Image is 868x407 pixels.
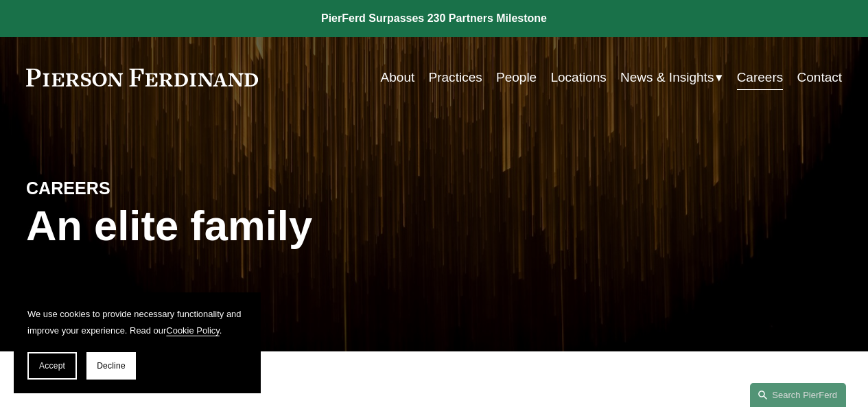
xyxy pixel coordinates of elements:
[750,383,846,407] a: Search this site
[14,292,261,393] section: Cookie banner
[797,65,843,91] a: Contact
[620,66,714,89] span: News & Insights
[737,65,784,91] a: Careers
[381,65,415,91] a: About
[166,325,220,336] a: Cookie Policy
[27,306,247,338] p: We use cookies to provide necessary functionality and improve your experience. Read our .
[550,65,606,91] a: Locations
[496,65,537,91] a: People
[26,202,434,250] h1: An elite family
[97,361,126,371] span: Decline
[27,352,77,380] button: Accept
[39,361,65,371] span: Accept
[620,65,723,91] a: folder dropdown
[86,352,136,380] button: Decline
[26,178,230,200] h4: CAREERS
[429,65,482,91] a: Practices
